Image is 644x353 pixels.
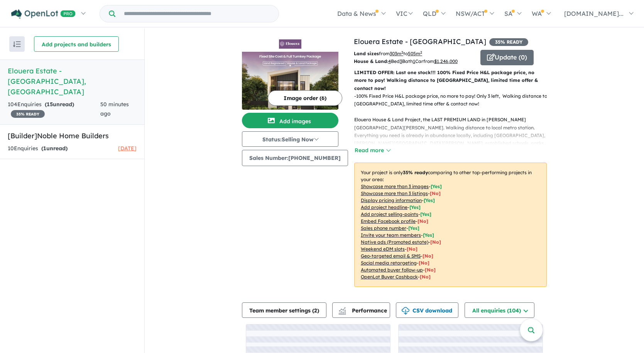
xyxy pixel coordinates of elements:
[8,131,137,141] h5: [Builder] Noble Home Builders
[420,274,431,280] span: [No]
[361,246,405,252] u: Weekend eDM slots
[403,170,428,175] b: 35 % ready
[418,218,428,224] span: [ No ]
[47,101,53,108] span: 15
[268,90,342,106] button: Image order (6)
[401,50,403,54] sup: 2
[430,190,441,196] span: [ No ]
[354,58,388,64] b: House & Land:
[242,131,338,147] button: Status:Selling Now
[564,10,624,17] span: [DOMAIN_NAME]...
[11,9,76,19] img: Openlot PRO Logo White
[13,41,21,47] img: sort.svg
[354,92,553,226] p: - 100% Fixed Price H&L package price, no more to pay! Only 3 left, Walking distance to [GEOGRAPHI...
[242,302,326,318] button: Team member settings (2)
[402,307,409,315] img: download icon
[388,58,391,64] u: 4
[361,183,429,189] u: Showcase more than 3 images
[354,58,475,65] p: Bed Bath Car from
[354,146,390,155] button: Read more
[314,307,317,314] span: 2
[430,239,441,245] span: [No]
[361,211,418,217] u: Add project selling-points
[8,100,100,119] div: 104 Enquir ies
[419,260,429,266] span: [No]
[396,302,458,318] button: CSV download
[43,145,46,152] span: 1
[242,36,338,110] a: Elouera Estate - Tallawong LogoElouera Estate - Tallawong
[423,253,433,259] span: [No]
[242,113,338,128] button: Add images
[424,197,435,203] span: [ Yes ]
[420,50,422,54] sup: 2
[354,37,486,46] a: Elouera Estate - [GEOGRAPHIC_DATA]
[117,5,277,22] input: Try estate name, suburb, builder or developer
[361,253,421,259] u: Geo-targeted email & SMS
[332,302,390,318] button: Performance
[45,101,74,108] strong: ( unread)
[400,58,402,64] u: 3
[480,50,534,65] button: Update (0)
[361,190,428,196] u: Showcase more than 3 listings
[339,307,346,311] img: line-chart.svg
[242,150,348,166] button: Sales Number:[PHONE_NUMBER]
[361,239,428,245] u: Native ads (Promoted estate)
[431,183,442,189] span: [ Yes ]
[390,51,403,56] u: 303 m
[408,225,419,231] span: [ Yes ]
[340,307,387,314] span: Performance
[465,302,534,318] button: All enquiries (104)
[361,274,418,280] u: OpenLot Buyer Cashback
[354,163,547,287] p: Your project is only comparing to other top-performing projects in your area: - - - - - - - - - -...
[489,38,528,46] span: 35 % READY
[403,51,422,56] span: to
[354,50,475,58] p: from
[434,58,458,64] u: $ 1,246,000
[425,267,436,273] span: [No]
[413,58,415,64] u: 1
[408,51,422,56] u: 505 m
[409,204,421,210] span: [ Yes ]
[361,197,422,203] u: Display pricing information
[11,110,45,118] span: 35 % READY
[423,232,434,238] span: [ Yes ]
[41,145,68,152] strong: ( unread)
[354,51,379,56] b: Land sizes
[118,145,137,152] span: [DATE]
[361,267,423,273] u: Automated buyer follow-up
[361,232,421,238] u: Invite your team members
[361,218,416,224] u: Embed Facebook profile
[8,144,68,153] div: 10 Enquir ies
[354,69,547,92] p: LIMITED OFFER: Last one stock!!! 100% Fixed Price H&L package price, no more to pay! Walking dist...
[361,260,417,266] u: Social media retargeting
[8,66,137,97] h5: Elouera Estate - [GEOGRAPHIC_DATA] , [GEOGRAPHIC_DATA]
[100,101,129,117] span: 50 minutes ago
[338,310,346,315] img: bar-chart.svg
[407,246,418,252] span: [No]
[242,52,338,110] img: Elouera Estate - Tallawong
[245,39,335,49] img: Elouera Estate - Tallawong Logo
[361,204,407,210] u: Add project headline
[361,225,406,231] u: Sales phone number
[34,36,119,52] button: Add projects and builders
[420,211,431,217] span: [ Yes ]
